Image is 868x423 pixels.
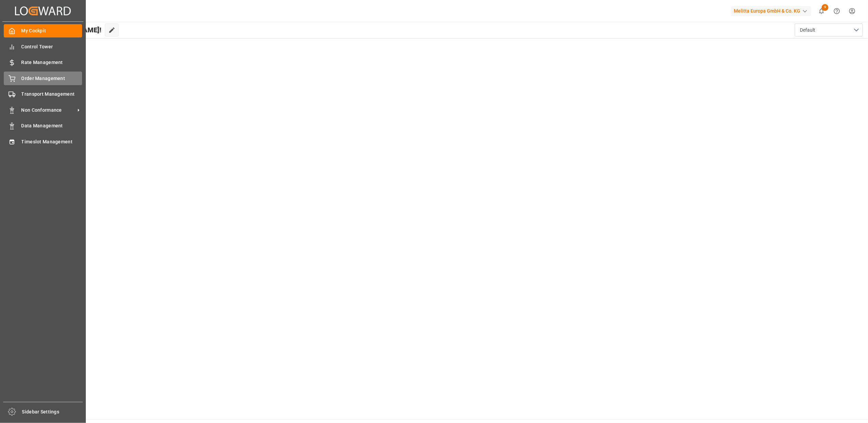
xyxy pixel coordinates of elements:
[795,23,863,36] button: open menu
[4,56,82,69] a: Rate Management
[21,27,82,34] span: My Cockpit
[21,122,82,129] span: Data Management
[800,27,815,34] span: Default
[731,4,814,17] button: Melitta Europa GmbH & Co. KG
[21,75,82,82] span: Order Management
[4,119,82,132] a: Data Management
[4,40,82,53] a: Control Tower
[22,408,83,416] span: Sidebar Settings
[4,72,82,85] a: Order Management
[731,6,811,16] div: Melitta Europa GmbH & Co. KG
[822,4,828,11] span: 9
[21,43,82,50] span: Control Tower
[829,3,845,19] button: Help Center
[21,138,82,145] span: Timeslot Management
[4,135,82,148] a: Timeslot Management
[814,3,829,19] button: show 9 new notifications
[4,24,82,37] a: My Cockpit
[4,88,82,101] a: Transport Management
[21,59,82,66] span: Rate Management
[21,91,82,98] span: Transport Management
[21,107,75,114] span: Non Conformance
